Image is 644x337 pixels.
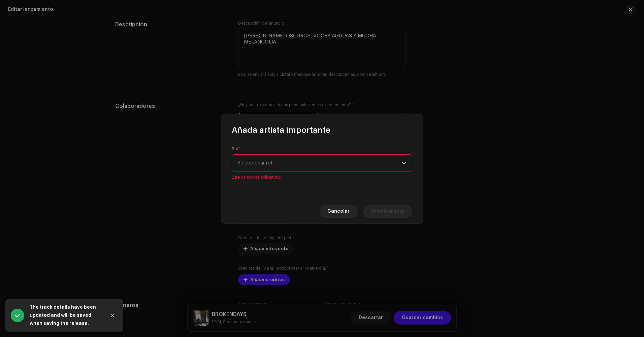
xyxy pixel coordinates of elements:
[319,205,358,218] button: Cancelar
[232,175,412,180] span: Este campo es obligatorio.
[327,205,350,218] span: Cancelar
[237,155,402,172] span: Seleccionar rol
[106,309,119,322] button: Close
[402,155,407,172] div: dropdown trigger
[371,205,404,218] span: Añadir artista
[30,303,100,328] div: The track details have been updated and will be saved when saving the release.
[232,125,330,135] span: Añada artista importante
[363,205,412,218] button: Añadir artista
[232,146,240,152] label: Rol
